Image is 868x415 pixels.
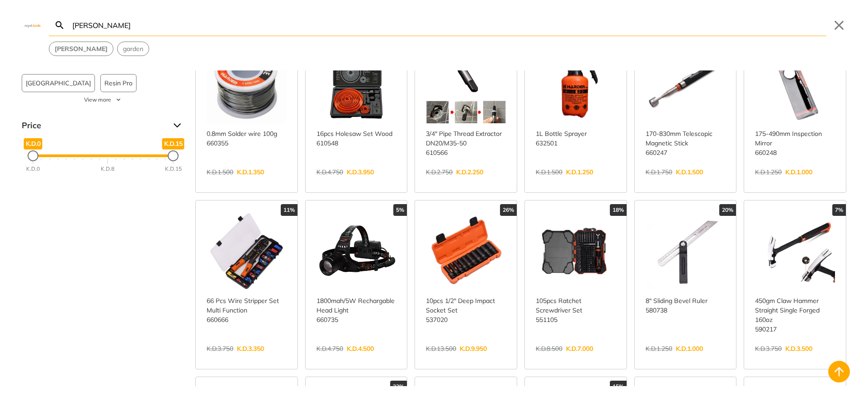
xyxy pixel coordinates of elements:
[22,23,43,27] img: Close
[28,150,38,161] div: Minimum Price
[168,150,179,161] div: Maximum Price
[100,74,137,92] button: Resin Pro
[26,75,91,92] span: [GEOGRAPHIC_DATA]
[828,361,850,382] button: Back to top
[832,18,846,33] button: Close
[49,42,113,56] div: Suggestion: harden
[49,42,113,56] button: Select suggestion: harden
[55,45,108,53] strong: [PERSON_NAME]
[71,14,826,36] input: Search…
[390,381,407,392] div: 33%
[104,75,132,92] span: Resin Pro
[165,165,182,173] div: K.D.15
[393,204,407,216] div: 5%
[118,42,149,56] button: Select suggestion: garden
[54,20,65,31] svg: Search
[281,204,297,216] div: 11%
[610,381,627,392] div: 15%
[610,204,627,216] div: 18%
[84,96,111,104] span: View more
[22,118,166,133] span: Price
[719,204,736,216] div: 20%
[123,44,143,54] span: garden
[832,364,846,379] svg: Back to top
[101,165,114,173] div: K.D.8
[26,165,40,173] div: K.D.0
[832,204,846,216] div: 7%
[500,204,517,216] div: 26%
[22,74,95,92] button: [GEOGRAPHIC_DATA]
[117,42,149,56] div: Suggestion: garden
[22,96,184,104] button: View more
